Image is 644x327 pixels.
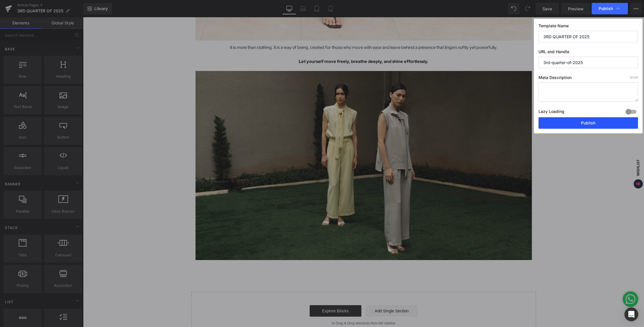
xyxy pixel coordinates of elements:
[624,307,638,321] div: Open Intercom Messenger
[117,304,444,308] p: or Drag & Drop elements from left sidebar
[599,6,613,11] span: Publish
[538,117,638,129] button: Publish
[227,288,278,299] a: Explore Blocks
[121,41,440,48] p: Let yourself move freely, breathe deeply, and shine effortlessly.
[630,76,638,79] span: /320
[538,108,564,117] label: Lazy Loading
[630,76,632,79] span: 0
[538,49,638,57] label: URL and Handle
[283,288,335,299] a: Add Single Section
[121,27,440,34] p: It is more than clothing. It is a way of being, created for those who move with ease and leave be...
[538,23,638,31] label: Template Name
[538,75,638,82] label: Meta Description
